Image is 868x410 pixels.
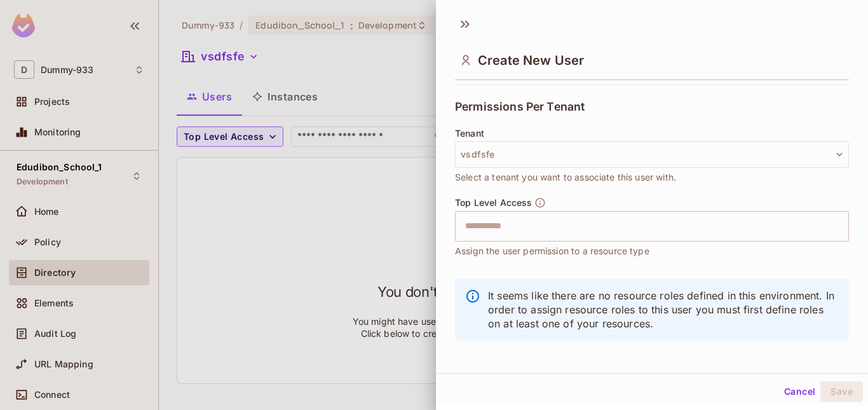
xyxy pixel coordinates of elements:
[779,381,820,402] button: Cancel
[455,141,849,168] button: vsdfsfe
[455,170,676,184] span: Select a tenant you want to associate this user with.
[488,289,839,331] p: It seems like there are no resource roles defined in this environment. In order to assign resourc...
[455,128,484,139] span: Tenant
[455,198,532,208] span: Top Level Access
[455,244,649,258] span: Assign the user permission to a resource type
[842,224,844,227] button: Open
[455,100,585,113] span: Permissions Per Tenant
[820,381,863,402] button: Save
[478,53,584,68] span: Create New User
